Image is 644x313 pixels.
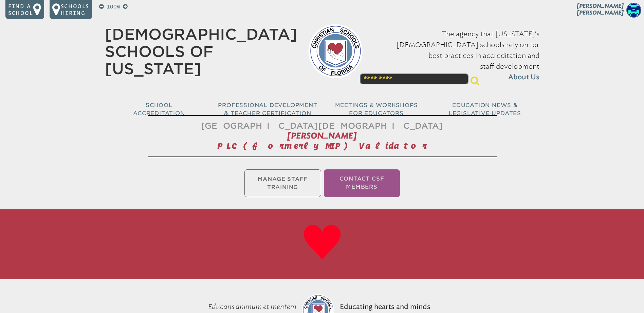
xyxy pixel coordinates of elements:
img: 65da76292fbb2b6272090aee7ede8c96 [626,3,641,18]
p: The agency that [US_STATE]’s [DEMOGRAPHIC_DATA] schools rely on for best practices in accreditati... [373,28,539,83]
a: [DEMOGRAPHIC_DATA] Schools of [US_STATE] [105,25,297,78]
span: Education News & Legislative Updates [449,102,521,117]
p: Find a school [8,3,33,16]
img: heart-darker.svg [302,223,343,264]
span: School Accreditation [133,102,185,117]
li: Contact CSF Members [324,169,400,197]
span: [PERSON_NAME] [PERSON_NAME] [577,3,624,16]
p: 100% [105,3,122,11]
span: Professional Development & Teacher Certification [218,102,317,117]
p: Schools Hiring [61,3,89,16]
span: [PERSON_NAME] [287,131,357,141]
span: About Us [508,72,539,83]
span: Meetings & Workshops for Educators [335,102,418,117]
img: csf-logo-web-colors.png [308,24,363,78]
span: PLC (formerly MIP) Validator [217,141,427,150]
